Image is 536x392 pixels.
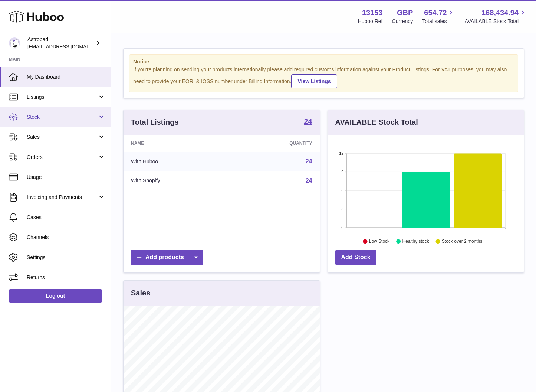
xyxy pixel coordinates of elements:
span: Stock [27,114,98,121]
div: Astropad [27,36,94,50]
text: 0 [341,225,343,230]
a: View Listings [291,74,337,88]
img: matt@astropad.com [9,37,20,49]
th: Name [124,135,229,152]
span: Settings [27,254,105,261]
text: Low Stock [369,239,389,244]
h3: Total Listings [131,117,179,127]
span: Usage [27,174,105,181]
text: Stock over 2 months [442,239,482,244]
span: Invoicing and Payments [27,194,98,201]
a: Log out [9,289,102,303]
text: 12 [339,151,343,156]
span: 168,434.94 [481,8,519,18]
a: 168,434.94 AVAILABLE Stock Total [464,8,527,25]
td: With Huboo [124,152,229,171]
h3: AVAILABLE Stock Total [335,117,418,127]
a: Add products [131,250,203,265]
td: With Shopify [124,171,229,190]
div: Huboo Ref [358,18,383,25]
div: Currency [392,18,413,25]
text: 9 [341,170,343,174]
span: Listings [27,94,98,101]
strong: 13153 [362,8,383,18]
span: My Dashboard [27,73,105,81]
a: 24 [306,158,312,164]
a: 654.72 Total sales [422,8,455,25]
span: 654.72 [424,8,447,18]
span: Returns [27,274,105,281]
span: Orders [27,154,98,161]
strong: Notice [133,58,514,65]
span: Channels [27,234,105,241]
a: 24 [306,177,312,184]
span: [EMAIL_ADDRESS][DOMAIN_NAME] [27,43,109,49]
strong: 24 [304,118,312,125]
span: Cases [27,214,105,221]
span: Sales [27,134,98,141]
strong: GBP [397,8,413,18]
div: If you're planning on sending your products internationally please add required customs informati... [133,66,514,88]
text: 6 [341,188,343,193]
a: 24 [304,118,312,127]
h3: Sales [131,288,150,298]
text: 3 [341,207,343,211]
a: Add Stock [335,250,376,265]
span: Total sales [422,18,455,25]
span: AVAILABLE Stock Total [464,18,527,25]
text: Healthy stock [402,239,429,244]
th: Quantity [229,135,320,152]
